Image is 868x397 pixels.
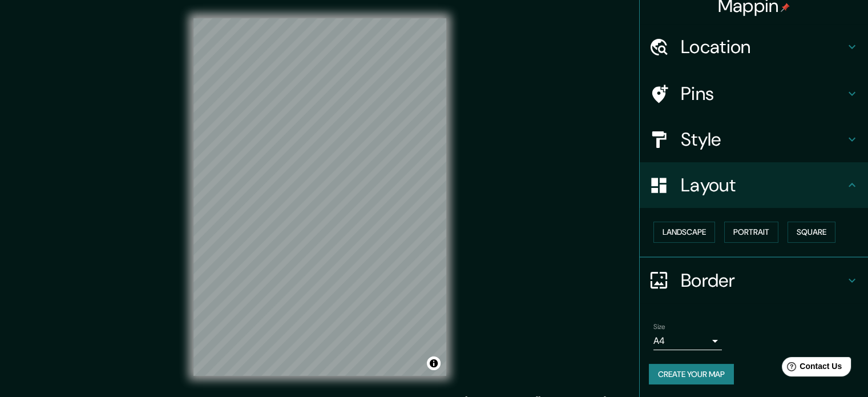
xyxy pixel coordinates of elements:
h4: Layout [681,174,845,197]
div: Pins [640,71,868,117]
button: Toggle attribution [427,356,441,370]
h4: Location [681,35,845,58]
h4: Border [681,269,845,292]
button: Portrait [724,222,778,243]
div: Style [640,117,868,162]
div: A4 [653,332,722,350]
h4: Style [681,128,845,151]
img: pin-icon.png [781,3,790,12]
div: Location [640,24,868,70]
button: Landscape [653,222,715,243]
h4: Pins [681,82,845,105]
iframe: Help widget launcher [766,352,855,384]
div: Layout [640,162,868,208]
label: Size [653,322,665,331]
button: Square [788,222,835,243]
canvas: Map [193,18,446,376]
div: Border [640,258,868,303]
button: Create your map [649,364,734,385]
